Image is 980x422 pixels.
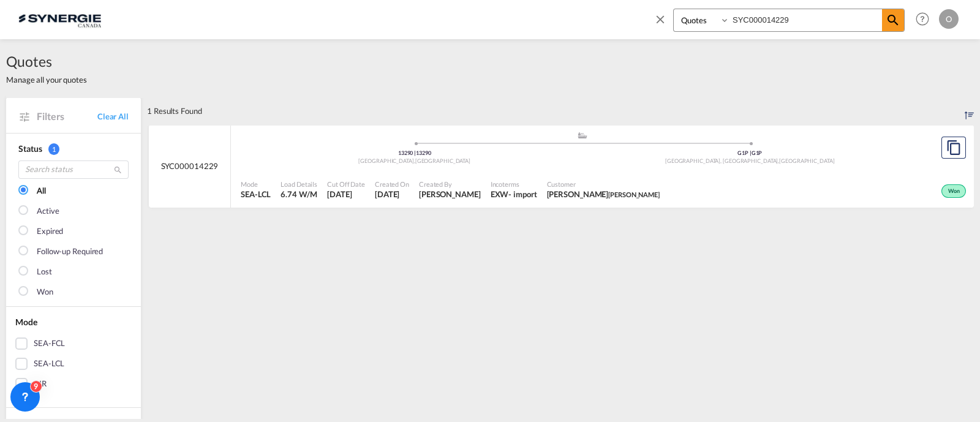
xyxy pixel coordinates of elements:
[37,205,59,217] div: Active
[491,179,537,189] span: Incoterms
[398,149,416,156] span: 13290
[654,9,673,38] span: icon-close
[654,12,667,26] md-icon: icon-close
[37,286,53,298] div: Won
[37,185,46,197] div: All
[941,184,966,198] div: Won
[34,358,64,370] div: SEA-LCL
[737,149,752,156] span: G1P
[547,189,660,200] span: Vincent Peycelon Laura Secord
[778,157,779,164] span: ,
[416,149,431,156] span: 13290
[15,358,132,370] md-checkbox: SEA-LCL
[15,378,132,390] md-checkbox: AIR
[18,160,129,179] input: Search status
[37,225,63,238] div: Expired
[414,157,415,164] span: ,
[965,97,974,124] div: Sort by: Created On
[414,149,416,156] span: |
[608,190,660,198] span: [PERSON_NAME]
[34,378,47,390] div: AIR
[491,189,537,200] div: EXW import
[729,9,882,31] input: Enter Quotation Number
[750,149,752,156] span: |
[327,179,365,189] span: Cut Off Date
[281,179,317,189] span: Load Details
[886,13,900,28] md-icon: icon-magnify
[6,74,87,85] span: Manage all your quotes
[37,266,52,278] div: Lost
[946,140,961,155] md-icon: assets/icons/custom/copyQuote.svg
[779,157,834,164] span: [GEOGRAPHIC_DATA]
[375,179,409,189] span: Created On
[912,9,933,29] span: Help
[508,189,537,200] div: - import
[419,189,481,200] span: Karen Mercier
[941,137,966,159] button: Copy Quote
[18,143,42,154] span: Status
[327,189,365,200] span: 21 Aug 2025
[358,157,415,164] span: [GEOGRAPHIC_DATA]
[37,246,103,258] div: Follow-up Required
[6,51,87,71] span: Quotes
[97,111,129,122] a: Clear All
[665,157,779,164] span: [GEOGRAPHIC_DATA], [GEOGRAPHIC_DATA]
[48,143,59,155] span: 1
[752,149,763,156] span: G1P
[419,179,481,189] span: Created By
[547,179,660,189] span: Customer
[18,143,129,155] div: Status 1
[113,165,123,175] md-icon: icon-magnify
[15,317,37,327] span: Mode
[34,337,65,350] div: SEA-FCL
[241,179,271,189] span: Mode
[882,9,904,31] span: icon-magnify
[147,97,202,124] div: 1 Results Found
[161,160,219,171] span: SYC000014229
[241,189,271,200] span: SEA-LCL
[15,337,132,350] md-checkbox: SEA-FCL
[948,187,963,196] span: Won
[415,157,470,164] span: [GEOGRAPHIC_DATA]
[375,189,409,200] span: 21 Aug 2025
[575,132,590,138] md-icon: assets/icons/custom/ship-fill.svg
[939,9,959,29] div: O
[149,125,974,208] div: SYC000014229 assets/icons/custom/ship-fill.svgassets/icons/custom/roll-o-plane.svgOrigin FranceDe...
[18,6,101,33] img: 1f56c880d42311ef80fc7dca854c8e59.png
[491,189,509,200] div: EXW
[912,9,939,31] div: Help
[281,189,317,199] span: 6.74 W/M
[37,110,97,123] span: Filters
